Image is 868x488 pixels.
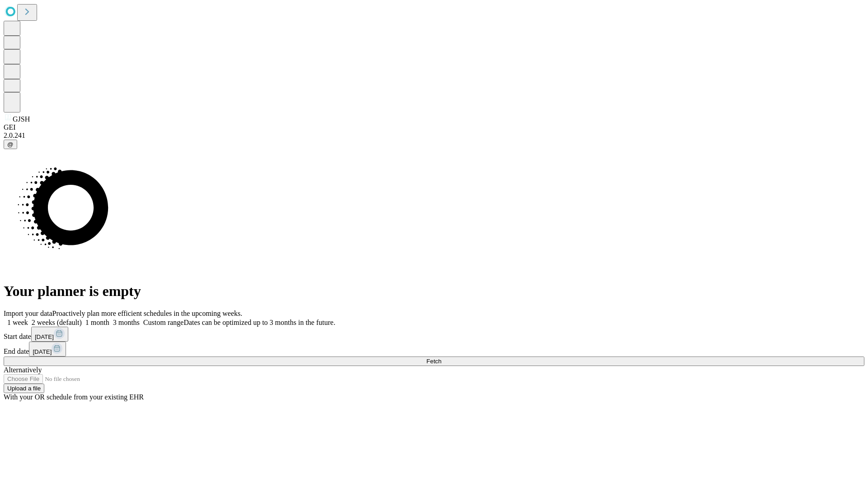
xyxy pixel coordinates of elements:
div: Start date [4,327,864,342]
div: 2.0.241 [4,131,864,140]
span: [DATE] [35,333,54,340]
div: End date [4,342,864,357]
span: Dates can be optimized up to 3 months in the future. [184,319,335,326]
span: Import your data [4,310,52,317]
span: 1 week [7,319,28,326]
span: 1 month [85,319,109,326]
h1: Your planner is empty [4,283,864,300]
button: @ [4,140,17,149]
span: 2 weeks (default) [32,319,82,326]
span: Proactively plan more efficient schedules in the upcoming weeks. [52,310,242,317]
div: GEI [4,123,864,131]
span: [DATE] [33,348,52,355]
span: With your OR schedule from your existing EHR [4,393,144,401]
button: Upload a file [4,384,44,393]
button: [DATE] [29,342,66,357]
span: Alternatively [4,366,42,374]
span: GJSH [13,115,30,123]
span: Fetch [426,358,441,365]
span: 3 months [113,319,140,326]
button: [DATE] [31,327,68,342]
button: Fetch [4,357,864,366]
span: Custom range [143,319,184,326]
span: @ [7,141,14,148]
